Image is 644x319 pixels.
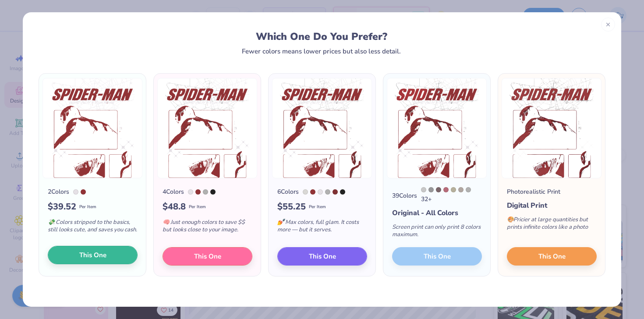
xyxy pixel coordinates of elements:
[538,252,566,262] span: This One
[81,189,86,195] div: 492 C
[502,78,602,178] img: Photorealistic preview
[507,247,597,266] button: This One
[157,78,257,178] img: 4 color option
[48,218,55,226] span: 💸
[466,187,471,192] div: Cool Gray 5 C
[163,218,170,226] span: 🧠
[387,78,487,178] img: 39 color option
[48,187,69,196] div: 2 Colors
[310,189,315,195] div: 492 C
[47,31,597,43] div: Which One Do You Prefer?
[42,78,142,178] img: 2 color option
[318,189,323,195] div: 663 C
[242,48,401,55] div: Fewer colors means lower prices but also less detail.
[163,213,252,242] div: Just enough colors to save $$ but looks close to your image.
[309,252,336,262] span: This One
[309,204,326,210] span: Per Item
[392,218,482,247] div: Screen print can only print 8 colors maximum.
[443,187,449,192] div: 695 C
[277,187,299,196] div: 6 Colors
[272,78,372,178] img: 6 color option
[325,189,330,195] div: Cool Gray 5 C
[421,187,426,192] div: Cool Gray 3 C
[48,200,76,213] span: $ 39.52
[303,189,308,195] div: Cool Gray 1 C
[79,250,106,260] span: This One
[428,187,434,192] div: Cool Gray 7 C
[392,208,482,218] div: Original - All Colors
[79,204,96,210] span: Per Item
[195,189,201,195] div: 492 C
[189,204,206,210] span: Per Item
[73,189,78,195] div: 663 C
[48,213,138,242] div: Colors stripped to the basics, still looks cute, and saves you cash.
[392,191,417,200] div: 39 Colors
[163,247,252,266] button: This One
[436,187,441,192] div: 437 C
[163,187,184,196] div: 4 Colors
[48,246,138,264] button: This One
[421,187,482,204] div: 32 +
[458,187,464,192] div: 407 C
[203,189,208,195] div: Cool Gray 5 C
[507,187,560,196] div: Photorealistic Print
[163,200,186,213] span: $ 48.8
[277,218,284,226] span: 💅
[451,187,456,192] div: 7535 C
[277,247,367,266] button: This One
[507,211,597,240] div: Pricier at large quantities but prints infinite colors like a photo
[507,200,597,211] div: Digital Print
[333,189,338,195] div: 491 C
[340,189,345,195] div: Neutral Black C
[210,189,216,195] div: Neutral Black C
[277,213,367,242] div: Max colors, full glam. It costs more — but it serves.
[188,189,193,195] div: 663 C
[194,252,221,262] span: This One
[507,216,514,223] span: 🎨
[277,200,306,213] span: $ 55.25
